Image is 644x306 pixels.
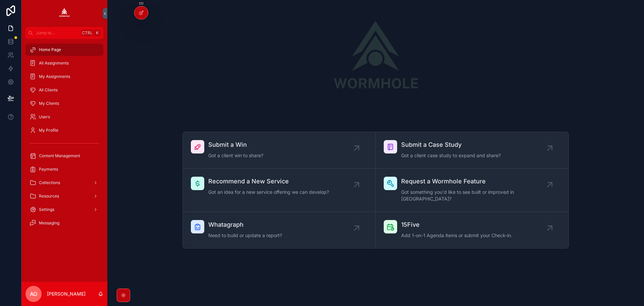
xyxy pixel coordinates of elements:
[39,180,60,185] span: Collections
[39,114,50,120] span: Users
[25,44,103,56] a: Home Page
[376,212,569,248] a: 15FiveAdd 1-on-1 Agenda items or submit your Check-in.
[25,190,103,202] a: Resources
[39,128,58,133] span: My Profile
[183,169,376,212] a: Recommend a New ServiceGot an idea for a new service offering we can develop?
[25,84,103,96] a: All Clients
[208,220,282,229] span: Whatagraph
[25,97,103,110] a: My Clients
[401,177,550,186] span: Request a Wormhole Feature
[25,71,103,83] a: My Assignments
[208,177,329,186] span: Recommend a New Service
[39,193,59,199] span: Resources
[39,60,69,66] span: All Assignments
[39,74,70,79] span: My Assignments
[25,27,103,39] button: Jump to...CtrlK
[183,212,376,248] a: WhatagraphNeed to build or update a report?
[47,291,86,297] p: [PERSON_NAME]
[208,152,263,159] span: Got a client win to share?
[376,132,569,169] a: Submit a Case StudyGot a client case study to expand and share?
[376,169,569,212] a: Request a Wormhole FeatureGot something you'd like to see built or improved in [GEOGRAPHIC_DATA]?
[25,163,103,175] a: Payments
[39,47,61,52] span: Home Page
[401,232,512,239] span: Add 1-on-1 Agenda items or submit your Check-in.
[401,220,512,229] span: 15Five
[30,290,37,298] span: AO
[21,39,107,238] div: scrollable content
[36,30,78,36] span: Jump to...
[25,150,103,162] a: Content Management
[183,132,376,169] a: Submit a WinGot a client win to share?
[208,189,329,195] span: Got an idea for a new service offering we can develop?
[208,140,263,149] span: Submit a Win
[25,57,103,69] a: All Assignments
[25,177,103,189] a: Collections
[39,101,59,106] span: My Clients
[39,153,80,159] span: Content Management
[81,30,93,36] span: Ctrl
[39,207,54,212] span: Settings
[25,217,103,229] a: Messaging
[25,124,103,136] a: My Profile
[39,220,59,226] span: Messaging
[401,189,550,202] span: Got something you'd like to see built or improved in [GEOGRAPHIC_DATA]?
[39,167,58,172] span: Payments
[401,152,501,159] span: Got a client case study to expand and share?
[25,111,103,123] a: Users
[25,204,103,216] a: Settings
[39,87,58,93] span: All Clients
[401,140,501,149] span: Submit a Case Study
[208,232,282,239] span: Need to build or update a report?
[59,8,70,19] img: App logo
[95,30,100,36] span: K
